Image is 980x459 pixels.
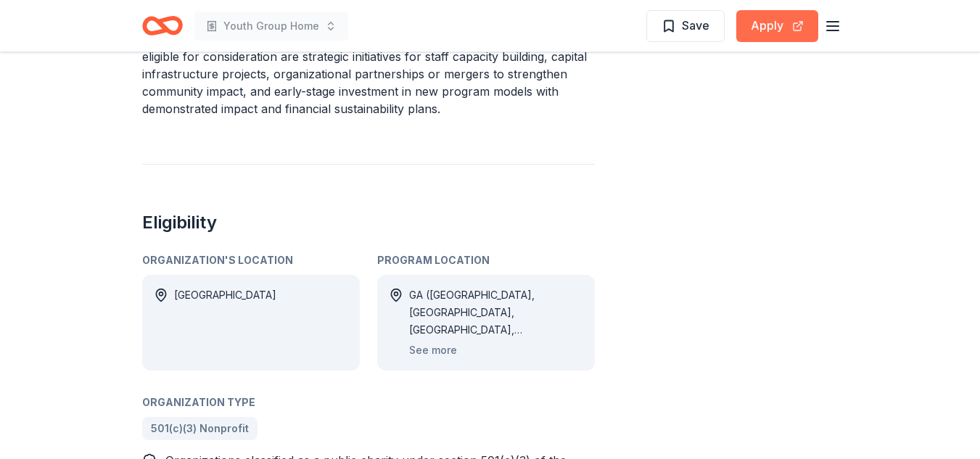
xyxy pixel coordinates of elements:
span: Youth Group Home [223,17,319,35]
div: Organization Type [142,394,595,411]
button: See more [409,342,457,359]
span: 501(c)(3) Nonprofit [151,420,249,437]
button: Save [646,10,725,42]
div: Program Location [377,252,595,269]
div: [GEOGRAPHIC_DATA] [174,286,276,359]
div: Organization's Location [142,252,360,269]
h2: Eligibility [142,211,595,234]
button: Youth Group Home [194,12,348,41]
a: 501(c)(3) Nonprofit [142,417,258,440]
span: Save [682,16,709,35]
a: Home [142,9,183,43]
div: GA ([GEOGRAPHIC_DATA], [GEOGRAPHIC_DATA], [GEOGRAPHIC_DATA], [GEOGRAPHIC_DATA], [GEOGRAPHIC_DATA]... [409,286,583,339]
button: Apply [736,10,818,42]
